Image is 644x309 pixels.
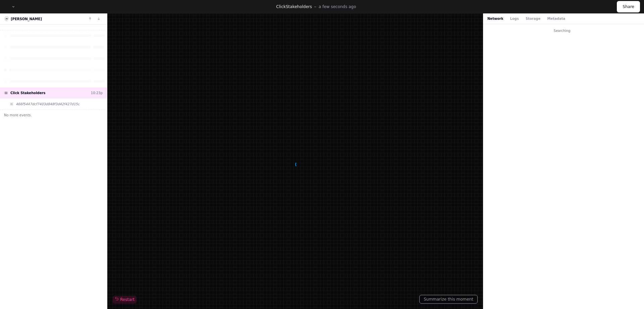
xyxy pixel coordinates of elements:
span: Stakeholders [286,4,312,9]
span: No more events. [4,113,32,118]
img: 9.svg [5,17,9,21]
span: Click [276,4,286,9]
p: a few seconds ago [319,4,356,9]
span: 466f5447dcf7403d848f3d42f427d15c [16,102,79,107]
button: Network [487,16,503,21]
button: Restart [113,296,137,304]
span: Restart [115,297,135,302]
button: Logs [510,16,519,21]
span: Click Stakeholders [10,90,45,95]
button: Summarize this moment [419,295,478,304]
a: [PERSON_NAME] [11,17,42,21]
div: Searching [483,28,644,33]
button: Share [617,1,640,12]
div: 10:23p [91,90,103,95]
button: Metadata [547,16,565,21]
button: Storage [526,16,540,21]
